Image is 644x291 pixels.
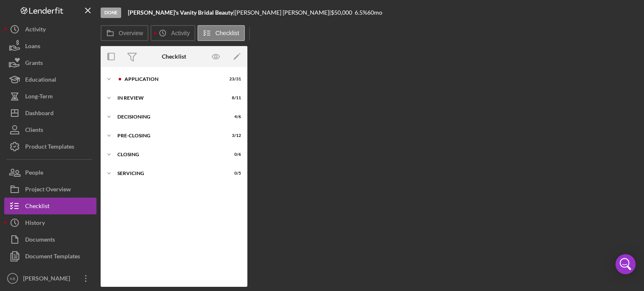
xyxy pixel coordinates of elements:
[171,30,190,36] label: Activity
[4,198,96,214] button: Checklist
[4,38,96,54] button: Loans
[25,181,71,200] div: Project Overview
[10,276,16,281] text: KB
[128,9,235,16] div: |
[125,77,220,82] div: Application
[25,214,45,233] div: History
[4,105,96,121] button: Dashboard
[25,138,74,157] div: Product Templates
[117,171,220,176] div: Servicing
[101,8,121,18] div: Done
[117,95,220,100] div: In Review
[226,133,241,138] div: 3 / 12
[615,254,636,274] div: Open Intercom Messenger
[4,71,96,88] button: Educational
[162,53,186,60] div: Checklist
[25,38,40,57] div: Loans
[25,21,46,40] div: Activity
[355,9,367,16] div: 6.5 %
[4,214,96,231] button: History
[25,248,80,267] div: Document Templates
[4,88,96,105] button: Long-Term
[4,54,96,71] button: Grants
[226,114,241,119] div: 4 / 6
[367,9,382,16] div: 60 mo
[4,21,96,38] button: Activity
[226,77,241,82] div: 23 / 31
[4,231,96,248] button: Documents
[25,88,53,107] div: Long-Term
[4,270,96,287] button: KB[PERSON_NAME]
[197,25,245,41] button: Checklist
[226,171,241,176] div: 0 / 5
[25,54,43,73] div: Grants
[226,95,241,100] div: 8 / 11
[117,152,220,157] div: Closing
[4,121,96,138] button: Clients
[119,30,143,36] label: Overview
[25,71,56,90] div: Educational
[4,181,96,198] button: Project Overview
[25,198,49,216] div: Checklist
[331,9,355,16] div: $50,000
[25,164,43,183] div: People
[128,9,233,16] b: [PERSON_NAME]'s Vanity Bridal Beauty
[25,105,54,124] div: Dashboard
[151,25,195,41] button: Activity
[4,164,96,181] button: People
[4,248,96,265] button: Document Templates
[25,121,43,140] div: Clients
[101,25,148,41] button: Overview
[4,138,96,155] button: Product Templates
[25,231,55,250] div: Documents
[235,9,331,16] div: [PERSON_NAME] [PERSON_NAME] |
[117,114,220,119] div: Decisioning
[21,270,75,289] div: [PERSON_NAME]
[226,152,241,157] div: 0 / 6
[117,133,220,138] div: Pre-Closing
[216,30,239,36] label: Checklist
